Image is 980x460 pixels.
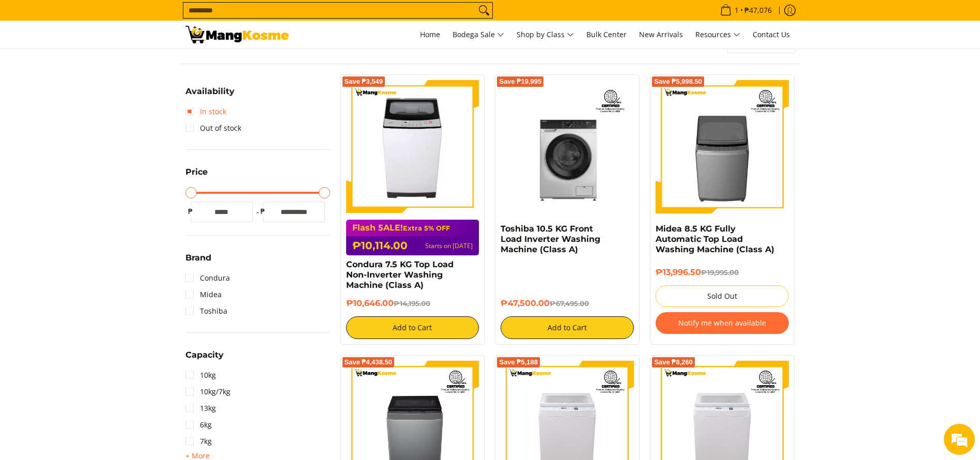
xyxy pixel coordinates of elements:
[656,285,789,307] button: Sold Out
[185,303,227,319] a: Toshiba
[654,359,693,365] span: Save ₱8,260
[346,298,479,309] h6: ₱10,646.00
[743,7,773,14] span: ₱47,076
[185,87,235,96] span: Availability
[654,79,702,85] span: Save ₱5,998.50
[501,224,600,254] a: Toshiba 10.5 KG Front Load Inverter Washing Machine (Class A)
[639,29,683,39] span: New Arrivals
[476,3,492,18] button: Search
[690,21,745,49] a: Resources
[185,254,211,262] span: Brand
[346,259,454,290] a: Condura 7.5 KG Top Load Non-Inverter Washing Machine (Class A)
[511,21,579,49] a: Shop by Class
[656,80,789,213] img: Midea 8.5 KG Fully Automatic Top Load Washing Machine (Class A)
[499,359,538,365] span: Save ₱5,188
[748,21,795,49] a: Contact Us
[185,351,224,359] span: Capacity
[550,299,589,308] del: ₱67,495.00
[185,433,212,450] a: 7kg
[656,312,789,334] button: Notify me when available
[394,299,430,308] del: ₱14,195.00
[581,21,632,49] a: Bulk Center
[185,384,230,400] a: 10kg/7kg
[517,28,574,41] span: Shop by Class
[185,286,222,303] a: Midea
[420,29,440,39] span: Home
[695,28,740,41] span: Resources
[656,224,774,254] a: Midea 8.5 KG Fully Automatic Top Load Washing Machine (Class A)
[185,103,226,120] a: In stock
[185,206,196,217] span: ₱
[717,5,775,16] span: •
[258,206,268,217] span: ₱
[453,28,504,41] span: Bodega Sale
[185,120,241,136] a: Out of stock
[185,168,208,184] summary: Open
[185,26,289,43] img: Washing Machines l Mang Kosme: Home Appliances Warehouse Sale Partner
[501,316,634,339] button: Add to Cart
[185,270,230,286] a: Condura
[733,7,740,14] span: 1
[586,29,627,39] span: Bulk Center
[185,417,212,433] a: 6kg
[185,452,210,460] span: + More
[753,29,790,39] span: Contact Us
[185,168,208,176] span: Price
[185,400,216,417] a: 13kg
[499,79,541,85] span: Save ₱19,995
[415,21,445,49] a: Home
[299,21,795,49] nav: Main Menu
[185,87,235,103] summary: Open
[701,268,739,277] del: ₱19,995.00
[350,80,475,213] img: condura-7.5kg-topload-non-inverter-washing-machine-class-c-full-view-mang-kosme
[185,367,216,384] a: 10kg
[501,80,634,213] img: Toshiba 10.5 KG Front Load Inverter Washing Machine (Class A)
[501,298,634,309] h6: ₱47,500.00
[345,359,393,365] span: Save ₱4,438.50
[345,79,383,85] span: Save ₱3,549
[185,351,224,367] summary: Open
[346,316,479,339] button: Add to Cart
[634,21,688,49] a: New Arrivals
[656,267,789,278] h6: ₱13,996.50
[185,254,211,270] summary: Open
[447,21,509,49] a: Bodega Sale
